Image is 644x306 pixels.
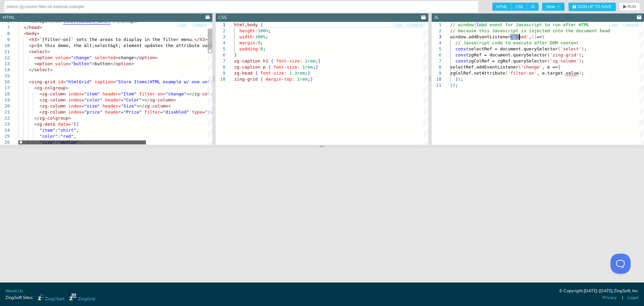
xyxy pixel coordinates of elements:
span: = [68,122,71,127]
div: 7 [432,58,441,64]
span: "size" [40,140,55,145]
span: const [455,52,468,57]
div: 6 [432,52,441,58]
span: option [139,55,155,60]
div: 7 [216,58,225,64]
span: button [95,61,110,66]
span: ) [579,52,581,57]
span: = [82,103,84,108]
span: : [55,140,58,145]
span: , [245,22,248,27]
span: = [113,79,116,84]
span: < [40,103,42,108]
span: > [34,43,37,48]
span: zg-head [234,71,253,76]
span: , [76,128,79,133]
span: , e.target.value [537,71,579,76]
span: '[ [71,122,76,127]
button: Copy [393,22,403,29]
span: ; [308,77,311,82]
span: 100% [258,28,268,33]
span: < [40,110,42,115]
span: } [308,71,311,76]
div: 3 [432,34,441,40]
span: HTML example w/ one unfilter column [150,79,241,84]
span: Copy [393,23,402,27]
span: > [37,31,40,36]
span: < [34,122,37,127]
span: h3 [200,37,205,42]
span: , [73,134,76,139]
span: // because this Javascript is injected into the do [450,28,581,33]
span: : [58,134,60,139]
span: } [234,52,237,57]
span: RUN [627,5,636,9]
span: value [55,61,68,66]
span: ) [452,83,455,88]
span: Collapse [623,23,639,27]
span: = [63,79,66,84]
span: "Store Items [116,79,147,84]
span: body [247,22,258,27]
span: "item" [84,91,100,96]
span: } [310,77,313,82]
span: ; [316,58,318,63]
a: Legal [628,295,639,301]
span: 'load' [513,34,529,39]
span: "shirt" [58,128,76,133]
span: index [68,103,82,108]
span: "htmlGrid" [66,79,92,84]
div: 11 [432,82,441,88]
span: > [47,49,50,54]
span: < [29,43,32,48]
span: = [68,55,71,60]
span: 2rem [305,58,316,63]
div: 8 [432,64,441,70]
span: option [116,61,131,66]
span: zing-grid [234,77,258,82]
span: { [542,34,545,39]
span: "item" [40,128,55,133]
span: Copy [177,23,187,27]
span: = [121,110,123,115]
a: ZingChart [38,294,64,302]
div: 5 [432,46,441,52]
span: window.addEventListener [450,34,511,39]
span: > [173,97,176,102]
span: ( [147,79,150,84]
span: ; [581,71,584,76]
span: CSS [512,3,527,11]
button: Sign Up to Save [569,3,616,11]
span: option [37,55,53,60]
span: ( [531,34,534,39]
span: zg-caption [234,58,260,63]
span: ) [458,77,461,82]
span: ; [584,46,587,51]
span: index [68,110,82,115]
span: ></ [137,103,144,108]
span: body [26,31,37,36]
span: < [24,31,26,36]
a: Privacy [602,295,617,301]
div: CSS [218,14,227,21]
span: "color" [84,97,103,102]
span: selectRef = document.querySelector [468,46,557,51]
span: zg-colgroup [37,85,66,90]
span: { [255,71,258,76]
span: zg-caption [234,64,260,70]
span: "price" [84,110,103,115]
span: => [537,34,542,39]
span: selected [95,55,116,60]
span: </ [29,67,34,72]
span: he attribute value for "Item" column. [168,43,265,48]
span: zgRef = document.querySelector [468,52,547,57]
span: header [105,110,121,115]
span: 1rem [297,77,308,82]
span: "Color" [123,97,142,102]
span: HTML [492,3,512,11]
span: head [29,25,39,30]
span: { [271,58,274,63]
span: , [79,140,82,145]
span: > [92,61,95,66]
span: Sign Up to Save [577,5,612,9]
